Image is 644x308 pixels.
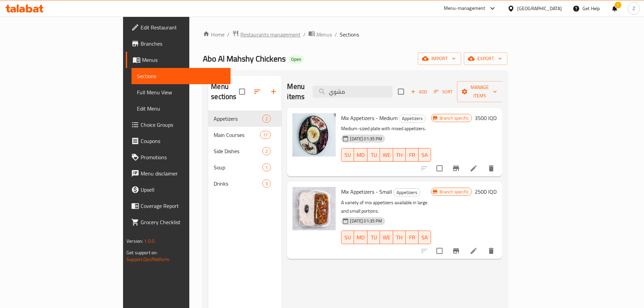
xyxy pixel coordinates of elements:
[341,198,431,215] p: A variety of mix appetizers available in large and small portions.
[383,150,390,160] span: WE
[141,153,225,161] span: Promotions
[475,113,497,123] h6: 3500 IQD
[475,187,497,196] h6: 2500 IQD
[344,150,351,160] span: SU
[308,30,332,39] a: Menus
[399,115,426,123] div: Appetizers
[408,87,430,97] span: Add item
[126,237,143,245] span: Version:
[126,165,231,182] a: Menu disclaimer
[214,147,262,155] div: Side Dishes
[214,131,260,139] span: Main Courses
[421,150,428,160] span: SA
[469,54,502,63] span: export
[260,132,270,138] span: 17
[370,150,377,160] span: TU
[633,5,635,12] span: Z
[313,86,392,98] input: search
[354,148,367,162] button: MO
[462,83,497,100] span: Manage items
[303,30,306,39] li: /
[344,233,351,242] span: SU
[208,159,282,175] div: Soup1
[240,30,301,39] span: Restaurants management
[408,87,430,97] button: Add
[141,202,225,210] span: Coverage Report
[214,115,262,123] span: Appetizers
[347,218,385,224] span: [DATE] 01:35 PM
[126,182,231,198] a: Upsell
[430,87,457,97] span: Sort items
[262,147,271,155] div: items
[208,143,282,159] div: Side Dishes2
[383,233,390,242] span: WE
[393,188,420,196] div: Appetizers
[262,115,271,123] div: items
[419,231,431,244] button: SA
[406,231,418,244] button: FR
[137,104,225,113] span: Edit Menu
[408,150,415,160] span: FR
[262,180,271,188] div: items
[470,164,478,172] a: Edit menu item
[126,35,231,52] a: Branches
[464,52,507,65] button: export
[265,84,282,100] button: Add section
[354,231,367,244] button: MO
[517,5,562,12] div: [GEOGRAPHIC_DATA]
[263,148,270,155] span: 2
[448,243,464,259] button: Branch-specific-item
[132,68,231,84] a: Sections
[341,231,354,244] button: SU
[341,124,431,133] p: Medium-sized plate with mixed appetizers.
[406,148,418,162] button: FR
[141,186,225,194] span: Upsell
[126,149,231,165] a: Promotions
[432,161,447,175] span: Select to update
[341,187,392,197] span: Mix Appetizers - Small
[393,231,406,244] button: TH
[126,214,231,230] a: Grocery Checklist
[347,136,385,142] span: [DATE] 01:35 PM
[483,160,499,176] button: delete
[288,56,304,62] span: Open
[288,55,304,64] div: Open
[410,88,428,96] span: Add
[483,243,499,259] button: delete
[141,218,225,226] span: Grocery Checklist
[419,148,431,162] button: SA
[262,163,271,171] div: items
[126,52,231,68] a: Menus
[367,148,380,162] button: TU
[208,127,282,143] div: Main Courses17
[393,148,406,162] button: TH
[203,30,507,39] nav: breadcrumb
[396,233,403,242] span: TH
[380,148,393,162] button: WE
[141,137,225,145] span: Coupons
[126,198,231,214] a: Coverage Report
[137,88,225,96] span: Full Menu View
[357,150,365,160] span: MO
[208,108,282,194] nav: Menu sections
[423,54,456,63] span: import
[214,180,262,188] span: Drinks
[408,233,415,242] span: FR
[137,72,225,80] span: Sections
[214,163,262,171] span: Soup
[141,23,225,31] span: Edit Restaurant
[208,175,282,192] div: Drinks3
[399,115,425,122] span: Appetizers
[263,181,270,187] span: 3
[341,113,398,123] span: Mix Appetizers - Medium
[132,100,231,117] a: Edit Menu
[432,87,454,97] button: Sort
[126,255,169,264] a: Support.OpsPlatform
[235,85,249,99] span: Select all sections
[370,233,377,242] span: TU
[144,237,154,245] span: 1.0.0
[448,160,464,176] button: Branch-specific-item
[292,113,336,157] img: Mix Appetizers - Medium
